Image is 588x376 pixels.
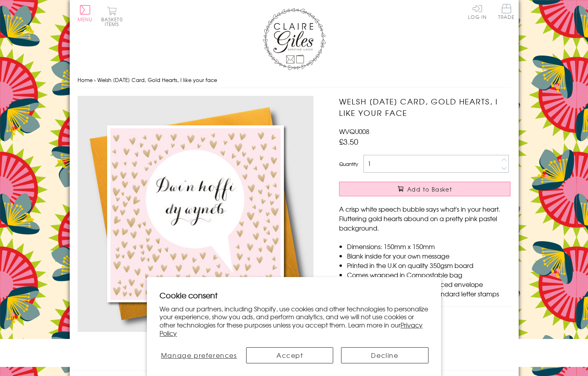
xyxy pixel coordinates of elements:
[498,4,515,19] span: Trade
[161,350,237,360] span: Manage preferences
[263,8,326,70] img: Claire Giles Greetings Cards
[339,136,358,147] span: £3.50
[339,160,358,168] label: Quantity
[468,4,487,19] a: Log In
[78,16,93,23] span: Menu
[160,290,428,301] h2: Cookie consent
[160,305,428,337] p: We and our partners, including Shopify, use cookies and other technologies to personalize your ex...
[160,347,238,363] button: Manage preferences
[339,127,369,136] span: WVQU008
[498,4,515,21] a: Trade
[94,76,96,84] span: ›
[347,242,510,251] li: Dimensions: 150mm x 150mm
[78,96,314,332] img: Welsh Valentine's Day Card, Gold Hearts, I like your face
[101,6,123,26] button: Basket0 items
[246,347,333,363] button: Accept
[78,5,93,22] button: Menu
[347,270,510,279] li: Comes wrapped in Compostable bag
[339,96,510,119] h1: Welsh [DATE] Card, Gold Hearts, I like your face
[105,16,123,28] span: 0 items
[407,185,452,193] span: Add to Basket
[347,251,510,261] li: Blank inside for your own message
[78,76,93,84] a: Home
[97,76,217,84] span: Welsh [DATE] Card, Gold Hearts, I like your face
[160,320,423,338] a: Privacy Policy
[339,182,510,196] button: Add to Basket
[341,347,428,363] button: Decline
[347,261,510,270] li: Printed in the U.K on quality 350gsm board
[339,204,510,233] p: A crisp white speech bubble says what's in your heart. Fluttering gold hearts abound on a pretty ...
[78,72,511,88] nav: breadcrumbs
